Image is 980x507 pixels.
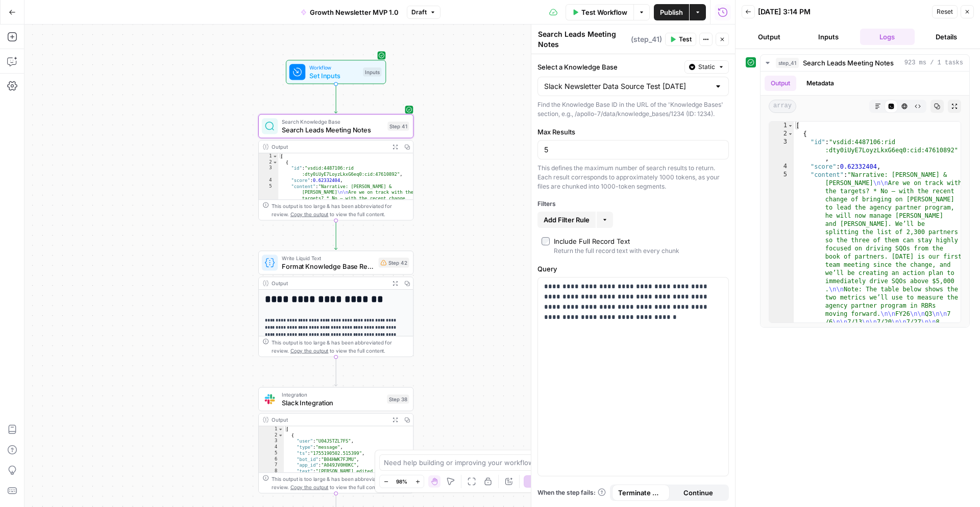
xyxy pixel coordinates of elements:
div: 3 [259,438,284,444]
button: Test [665,33,696,46]
div: This output is too large & has been abbreviated for review. to view the full content. [272,202,409,218]
span: Toggle code folding, rows 2 through 6 [272,159,278,166]
span: Growth Newsletter MVP 1.0 [310,7,399,17]
span: array [769,100,796,113]
div: 3 [259,165,278,177]
span: Workflow [309,63,359,72]
a: When the step fails: [537,488,606,497]
div: 4 [259,177,278,183]
span: Format Knowledge Base Results [282,261,375,271]
button: Inputs [801,29,856,45]
input: Slack Newsletter Data Source Test 07/29/2025 [544,81,710,91]
label: Select a Knowledge Base [537,62,680,72]
span: 923 ms / 1 tasks [904,58,963,67]
button: Growth Newsletter MVP 1.0 [295,4,405,20]
span: ( step_41 ) [631,34,662,44]
div: This output is too large & has been abbreviated for review. to view the full content. [272,475,409,491]
span: Reset [937,7,953,16]
span: Toggle code folding, rows 2 through 20 [788,130,793,138]
span: Toggle code folding, rows 1 through 97 [788,122,793,130]
g: Edge from start to step_41 [334,84,337,113]
span: Terminate Workflow [618,488,664,498]
span: Publish [660,7,683,17]
div: Inputs [363,67,381,77]
button: Metadata [800,76,840,91]
div: Output [272,143,386,151]
g: Edge from step_42 to step_38 [334,357,337,386]
span: Toggle code folding, rows 2 through 90 [278,432,283,439]
div: 3 [769,138,794,163]
button: Logs [860,29,915,45]
button: Continue [670,485,727,501]
div: This output is too large & has been abbreviated for review. to view the full content. [272,338,409,354]
span: Search Knowledge Base [282,118,383,126]
div: 4 [259,444,284,450]
g: Edge from step_41 to step_42 [334,220,337,249]
div: 2 [769,130,794,138]
div: Find the Knowledge Base ID in the URL of the 'Knowledge Bases' section, e.g., /apollo-7/data/know... [537,100,729,119]
div: Output [272,279,386,287]
button: Output [765,76,796,91]
div: Search Knowledge BaseSearch Leads Meeting NotesStep 41Output[ { "id":"vsdid:4487106:rid :dty0iUyE... [258,114,413,220]
div: 1 [259,153,278,159]
div: Step 42 [379,258,409,268]
div: IntegrationSlack IntegrationStep 38Output[ { "user":"U04JSTZL7FS", "type":"message", "ts":"175519... [258,387,413,493]
div: 4 [769,163,794,171]
div: 7 [259,463,284,469]
div: Step 41 [387,122,409,131]
span: Search Leads Meeting Notes [282,125,383,135]
span: Test [679,35,692,44]
span: Search Leads Meeting Notes [803,58,894,68]
img: Slack-mark-RGB.png [265,394,275,404]
span: Continue [683,488,713,498]
div: Include Full Record Text [554,236,630,246]
span: Static [698,62,715,72]
button: Test Workflow [566,4,633,20]
div: Filters [537,199,729,209]
span: step_41 [776,58,799,68]
div: 8 [259,468,284,498]
button: Output [742,29,797,45]
div: 2 [259,432,284,439]
div: Output [272,416,386,424]
span: Test Workflow [581,7,627,17]
label: Query [537,264,729,274]
span: Toggle code folding, rows 1 through 187 [278,426,283,432]
button: Draft [407,6,440,19]
span: Draft [411,8,427,17]
span: Set Inputs [309,71,359,81]
button: Publish [654,4,689,20]
textarea: Search Leads Meeting Notes [538,29,628,50]
div: Return the full record text with every chunk [554,246,679,256]
span: Write Liquid Text [282,254,375,262]
span: Copy the output [290,211,329,217]
span: Integration [282,390,383,399]
button: Reset [932,5,958,18]
div: WorkflowSet InputsInputs [258,60,413,84]
div: Step 38 [387,395,409,404]
div: 923 ms / 1 tasks [761,72,969,327]
span: Copy the output [290,484,329,490]
div: 5 [259,450,284,456]
div: 2 [259,159,278,166]
div: 1 [259,426,284,432]
button: Details [919,29,974,45]
span: Toggle code folding, rows 1 through 7 [272,153,278,159]
span: 98% [396,477,407,486]
div: This defines the maximum number of search results to return. Each result corresponds to approxima... [537,164,729,191]
input: Include Full Record TextReturn the full record text with every chunk [542,237,550,245]
label: Max Results [537,127,729,137]
div: 6 [259,456,284,463]
button: Static [684,60,729,74]
div: 1 [769,122,794,130]
span: Add Filter Rule [544,215,590,225]
span: Slack Integration [282,398,383,408]
button: Add Filter Rule [537,212,596,228]
button: 923 ms / 1 tasks [761,55,969,71]
span: Copy the output [290,348,329,354]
